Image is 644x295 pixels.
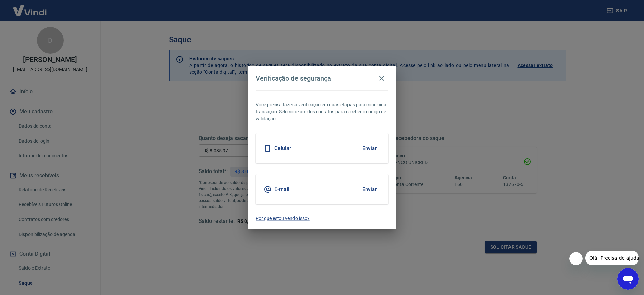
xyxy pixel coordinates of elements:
button: Enviar [359,182,380,196]
iframe: Fechar mensagem [569,252,583,265]
span: Olá! Precisa de ajuda? [4,5,56,10]
iframe: Botão para abrir a janela de mensagens [617,268,639,290]
button: Enviar [359,141,380,155]
h4: Verificação de segurança [256,74,331,82]
a: Por que estou vendo isso? [256,215,388,222]
p: Você precisa fazer a verificação em duas etapas para concluir a transação. Selecione um dos conta... [256,101,388,122]
h5: E-mail [274,186,289,193]
h5: Celular [274,145,291,152]
iframe: Mensagem da empresa [585,251,639,265]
